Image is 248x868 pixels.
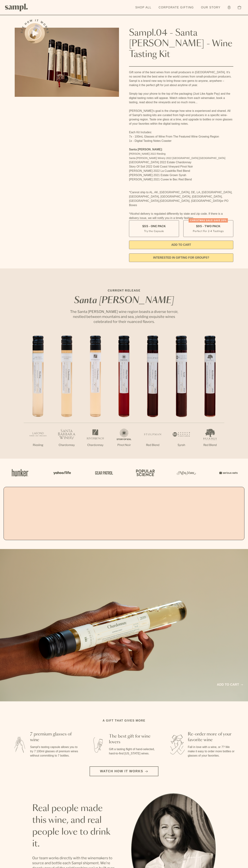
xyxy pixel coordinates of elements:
img: Artboard_3_0b291449-6e8c-4d07-b2c2-3f3601a19cd1_x450.png [176,465,197,480]
p: Riesling [24,443,52,447]
p: Pinot Noir [110,443,138,447]
a: Corporate Gifting [157,4,196,11]
li: Story Of Soil 2022 Gold Coast Vineyard Pinot Noir [129,164,233,169]
a: interested in gifting for groups? [129,253,233,262]
p: Red Blend [138,443,167,447]
span: $55 - One Pack [142,224,166,228]
li: 3 / 7 [81,336,110,459]
span: [PERSON_NAME] 2022 Riesling [129,152,166,155]
img: Sampl.04 - Santa Barbara - Wine Tasting Kit [15,28,119,97]
li: 5 / 7 [138,336,167,459]
strong: Santa [PERSON_NAME]: [129,148,163,151]
img: Sampl logo [5,4,28,11]
li: [PERSON_NAME] 2021 Cuvee le Bec Red Blend [129,177,233,182]
small: Try the Capsule [144,229,164,233]
span: [GEOGRAPHIC_DATA], [GEOGRAPHIC_DATA] [160,199,221,202]
button: See how it works [25,23,45,43]
button: Add to Cart [129,241,233,249]
h3: Re-order more of your favorite wine [188,731,237,743]
li: 1 / 7 [24,336,52,459]
li: [PERSON_NAME] 2021 Estate Grown Syrah [129,173,233,177]
h3: 7 premium glasses of wine [30,731,79,743]
p: CURRENT RELEASE [67,288,181,293]
span: $95 - Two Pack [196,224,221,228]
button: Watch how it works [90,766,158,776]
li: [PERSON_NAME] 2022 La Cuadrilla Red Blend [129,169,233,173]
p: Red Blend [196,443,224,447]
p: Sampl's tasting capsule allows you to try 7 100ml glasses of premium wines without committing to ... [30,745,79,758]
li: 6 / 7 [167,336,196,459]
a: Add to cart [217,682,243,687]
li: 7 / 7 [196,336,224,459]
img: Artboard_1_c8cd28af-0030-4af1-819c-248e302c7f06_x450.png [9,465,31,480]
div: Gift some of the best wines from small producers in [GEOGRAPHIC_DATA]. It’s no secret that the be... [129,70,233,220]
a: Our Story [199,4,222,11]
p: Chardonnay [81,443,110,447]
li: 4 / 7 [110,336,138,459]
h3: The best gift for wine lovers [109,734,158,745]
h2: A gift that gives more [103,719,146,723]
li: 2 / 7 [52,336,81,459]
a: Shop All [133,4,153,11]
h1: Sampl.04 - Santa [PERSON_NAME] - Wine Tasting Kit [129,28,233,60]
p: Chardonnay [52,443,81,447]
img: Artboard_4_28b4d326-c26e-48f9-9c80-911f17d6414e_x450.png [134,465,156,480]
img: Artboard_6_04f9a106-072f-468a-bdd7-f11783b05722_x450.png [51,465,72,480]
p: Syrah [167,443,196,447]
img: Artboard_5_7fdae55a-36fd-43f7-8bfd-f74a06a2878e_x450.png [92,465,114,480]
li: [GEOGRAPHIC_DATA] 2022 Estate Chardonnay [129,160,233,164]
h2: Real people made this wine, and real people love to drink it. [32,803,117,850]
img: Artboard_7_5b34974b-f019-449e-91fb-745f8d0877ee_x450.png [217,465,239,480]
p: The Santa [PERSON_NAME] wine region boasts a diverse terroir, nestled between mountains and sea, ... [67,309,181,324]
div: Christmas SALE! Save 20% [189,218,228,223]
p: Fall in love with a wine, or 7? We make it easy to order more bottles or glasses of your favorites. [188,745,237,758]
p: Gift a tasting flight of hand-selected, hard-to-find [US_STATE] wines. [109,747,158,756]
small: Perfect For 2-4 Tastings [193,229,224,233]
span: Santa [PERSON_NAME] Winery 2022 [GEOGRAPHIC_DATA] [GEOGRAPHIC_DATA] [129,157,225,159]
em: Santa [PERSON_NAME] [74,296,174,305]
span: , [159,199,160,202]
